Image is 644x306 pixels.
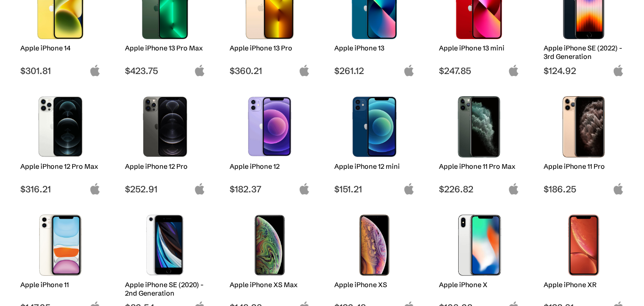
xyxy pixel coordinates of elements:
span: $151.21 [334,183,415,195]
span: $124.92 [544,65,624,76]
h2: Apple iPhone SE (2020) - 2nd Generation [125,281,206,298]
img: iPhone XR [551,215,617,276]
a: iPhone 12 Apple iPhone 12 $182.37 apple-logo [225,91,314,195]
img: iPhone 12 Pro [132,96,198,157]
img: iPhone XS Max [237,215,303,276]
img: apple-logo [508,65,520,76]
img: apple-logo [612,65,624,76]
h2: Apple iPhone 13 Pro [230,44,310,52]
img: apple-logo [508,183,520,195]
img: apple-logo [89,183,101,195]
img: apple-logo [194,65,206,76]
h2: Apple iPhone XR [544,281,624,289]
a: iPhone 11 Pro Apple iPhone 11 Pro $186.25 apple-logo [539,91,628,195]
h2: Apple iPhone 11 Pro [544,162,624,171]
h2: Apple iPhone 12 [230,162,310,171]
h2: Apple iPhone 12 Pro Max [20,162,101,171]
img: apple-logo [194,183,206,195]
span: $423.75 [125,65,206,76]
img: iPhone 12 Pro Max [27,96,94,157]
img: iPhone 11 Pro Max [446,96,512,157]
span: $186.25 [544,183,624,195]
img: apple-logo [298,183,310,195]
span: $226.82 [439,183,520,195]
h2: Apple iPhone 13 mini [439,44,520,52]
h2: Apple iPhone XS Max [230,281,310,289]
h2: Apple iPhone X [439,281,520,289]
span: $301.81 [20,65,101,76]
h2: Apple iPhone SE (2022) - 3rd Generation [544,44,624,61]
img: apple-logo [612,183,624,195]
h2: Apple iPhone 12 Pro [125,162,206,171]
img: iPhone 12 [237,96,303,157]
span: $247.85 [439,65,520,76]
span: $182.37 [230,183,310,195]
span: $261.12 [334,65,415,76]
img: iPhone XS [341,215,408,276]
img: iPhone SE 2nd Gen [132,215,198,276]
img: iPhone 11 [27,215,94,276]
h2: Apple iPhone 11 Pro Max [439,162,520,171]
h2: Apple iPhone 12 mini [334,162,415,171]
span: $252.91 [125,183,206,195]
img: apple-logo [89,65,101,76]
img: apple-logo [403,65,415,76]
a: iPhone 11 Pro Max Apple iPhone 11 Pro Max $226.82 apple-logo [434,91,524,195]
h2: Apple iPhone 14 [20,44,101,52]
img: iPhone 11 Pro [551,96,617,157]
h2: Apple iPhone 13 [334,44,415,52]
a: iPhone 12 mini Apple iPhone 12 mini $151.21 apple-logo [330,91,419,195]
a: iPhone 12 Pro Apple iPhone 12 Pro $252.91 apple-logo [120,91,210,195]
h2: Apple iPhone XS [334,281,415,289]
img: iPhone 12 mini [341,96,408,157]
h2: Apple iPhone 13 Pro Max [125,44,206,52]
span: $316.21 [20,183,101,195]
img: iPhone X [446,215,512,276]
a: iPhone 12 Pro Max Apple iPhone 12 Pro Max $316.21 apple-logo [16,91,105,195]
h2: Apple iPhone 11 [20,281,101,289]
img: apple-logo [403,183,415,195]
span: $360.21 [230,65,310,76]
img: apple-logo [298,65,310,76]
